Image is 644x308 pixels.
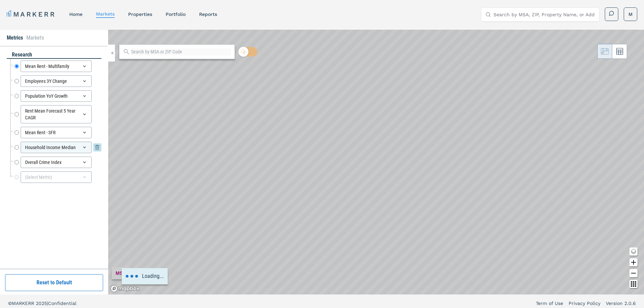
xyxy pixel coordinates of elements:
button: Change style map button [629,247,638,256]
div: Mean Rent - Multifamily [21,61,92,72]
div: (Select Metric) [21,171,92,183]
a: properties [128,11,152,17]
div: Employees 3Y Change [21,75,92,87]
div: Loading... [122,268,168,284]
button: Reset to Default [5,274,103,291]
input: Search by MSA, ZIP, Property Name, or Address [494,8,595,21]
a: Version 2.0.6 [606,300,636,307]
div: research [7,51,101,59]
span: © [8,301,12,306]
a: markets [96,11,115,17]
a: Mapbox logo [110,285,140,292]
span: MARKERR [12,301,36,306]
div: Rent Mean Forecast 5 Year CAGR [21,105,92,123]
a: home [69,11,82,17]
div: Household Income Median [21,142,92,153]
div: Population YoY Growth [21,90,92,102]
div: Overall Crime Index [21,157,92,168]
a: Portfolio [166,11,186,17]
span: Confidential [48,301,76,306]
button: Zoom out map button [629,269,638,277]
button: M [624,7,637,21]
button: Other options map button [629,280,638,288]
div: Mean Rent - SFR [21,127,92,138]
a: Privacy Policy [569,300,600,307]
span: M [628,11,633,18]
button: Zoom in map button [629,258,638,266]
li: Markets [26,34,44,42]
a: MARKERR [7,9,56,19]
input: Search by MSA or ZIP Code [131,48,231,55]
span: 2025 | [36,301,48,306]
a: reports [199,11,217,17]
li: Metrics [7,34,23,42]
a: Term of Use [536,300,563,307]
